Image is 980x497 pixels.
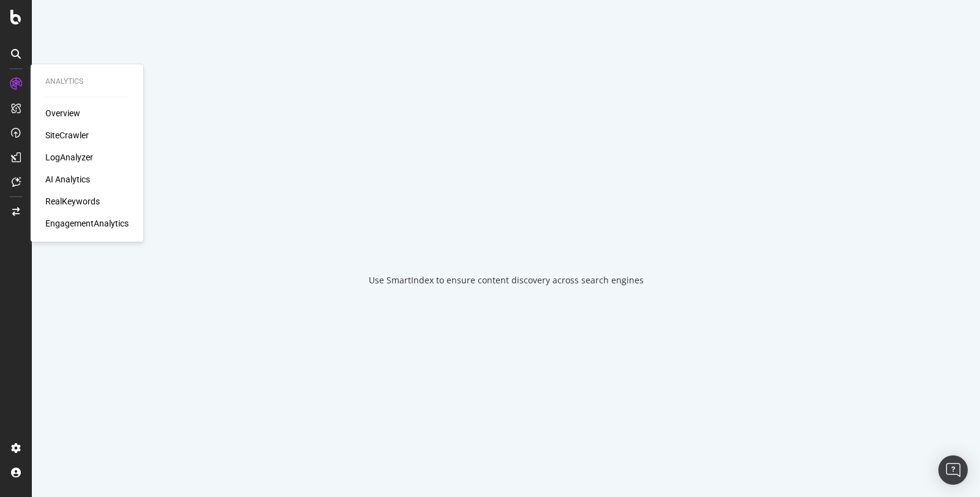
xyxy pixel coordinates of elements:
[938,455,968,485] div: Open Intercom Messenger
[45,107,80,119] a: Overview
[462,211,550,255] div: animation
[45,217,129,230] a: EngagementAnalytics
[369,274,644,286] div: Use SmartIndex to ensure content discovery across search engines
[45,77,129,87] div: Analytics
[45,151,93,163] a: LogAnalyzer
[45,173,90,185] a: AI Analytics
[45,129,89,141] a: SiteCrawler
[45,195,100,207] a: RealKeywords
